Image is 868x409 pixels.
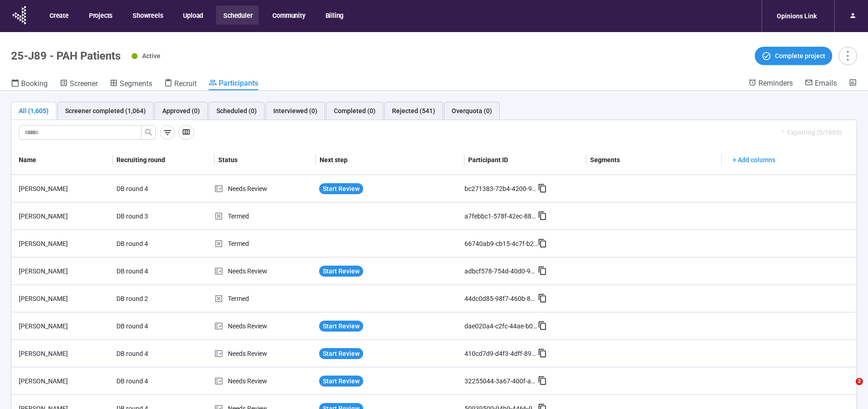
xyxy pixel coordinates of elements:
button: Start Review [319,266,363,277]
span: more [841,49,854,62]
div: Approved (0) [162,106,200,116]
div: dae020a4-c2fc-44ae-b0a1-181ebfcbac65 [464,321,538,331]
div: [PERSON_NAME] [15,321,113,331]
div: [PERSON_NAME] [15,239,113,249]
th: Participant ID [464,145,586,175]
button: Start Review [319,376,363,387]
button: Start Review [319,321,363,332]
span: Complete project [775,51,825,61]
div: Needs Review [214,321,315,331]
div: Needs Review [214,349,315,359]
div: 66740ab9-cb15-4c7f-b2e1-846535ba1e74 [464,239,538,249]
div: Termed [214,239,315,249]
a: Booking [11,78,48,90]
button: search [141,125,156,140]
button: Complete project [755,47,832,65]
button: Create [42,5,75,25]
button: + Add columns [725,153,783,167]
th: Recruiting round [113,145,214,175]
div: Interviewed (0) [273,106,317,116]
span: + Add columns [733,155,775,165]
span: Recruit [174,79,197,88]
div: a7febbc1-578f-42ec-8811-f498e0336d53 [464,211,538,221]
iframe: Intercom live chat [837,378,859,400]
button: Start Review [319,348,363,359]
h1: 25-J89 - PAH Patients [11,49,121,62]
button: Projects [82,5,119,25]
span: loading [777,129,784,136]
div: adbcf578-754d-40d0-9067-50f0456617c5 [464,266,538,276]
span: Booking [21,79,48,88]
span: Start Review [323,321,359,331]
div: DB round 3 [113,207,182,225]
div: [PERSON_NAME] [15,294,113,304]
div: [PERSON_NAME] [15,376,113,386]
a: Segments [110,78,152,90]
div: [PERSON_NAME] [15,266,113,276]
div: 32255044-3a67-400f-adea-f5b4310a5c41 [464,376,538,386]
th: Segments [586,145,722,175]
div: Screener completed (1,064) [65,106,146,116]
th: Next step [316,145,465,175]
div: Opinions Link [771,7,822,25]
div: Completed (0) [334,106,376,116]
span: Screener [70,79,98,88]
div: Needs Review [214,376,315,386]
a: Recruit [164,78,197,90]
div: DB round 4 [113,317,182,335]
span: Participants [219,79,258,87]
span: Segments [120,79,152,88]
div: All (1,605) [19,106,49,116]
div: Rejected (541) [392,106,435,116]
div: DB round 4 [113,235,182,252]
a: Emails [805,78,837,89]
div: DB round 4 [113,345,182,362]
span: Active [142,52,160,60]
div: Termed [214,211,315,221]
div: [PERSON_NAME] [15,349,113,359]
th: Status [215,145,316,175]
div: DB round 4 [113,262,182,280]
span: 2 [856,378,863,385]
span: search [145,129,152,136]
div: Needs Review [214,184,315,194]
div: DB round 2 [113,290,182,307]
span: Emails [815,79,837,87]
div: [PERSON_NAME] [15,211,113,221]
div: DB round 4 [113,372,182,390]
a: Participants [209,78,258,90]
div: 44dc0d85-98f7-460b-886f-0b063e7751e8 [464,294,538,304]
button: Scheduler [216,5,259,25]
span: Exporting (0/1605) [787,127,842,137]
div: Scheduled (0) [216,106,257,116]
button: Community [265,5,311,25]
span: Start Review [323,349,359,359]
div: Needs Review [214,266,315,276]
span: Reminders [758,79,793,87]
button: Start Review [319,183,363,194]
span: Start Review [323,184,359,194]
button: Exporting (0/1605) [770,125,849,140]
span: Start Review [323,266,359,276]
div: DB round 4 [113,180,182,197]
div: Termed [214,294,315,304]
th: Name [11,145,113,175]
a: Reminders [748,78,793,89]
div: 410cd7d9-d4f3-4dff-8932-b36b2594fe61 [464,349,538,359]
div: [PERSON_NAME] [15,184,113,194]
span: Start Review [323,376,359,386]
button: more [839,47,857,65]
button: Showreels [125,5,169,25]
a: Screener [60,78,98,90]
button: Billing [318,5,350,25]
div: bc271383-72b4-4200-9f51-a3cfbb719036 [464,184,538,194]
button: Upload [176,5,210,25]
div: Overquota (0) [452,106,492,116]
